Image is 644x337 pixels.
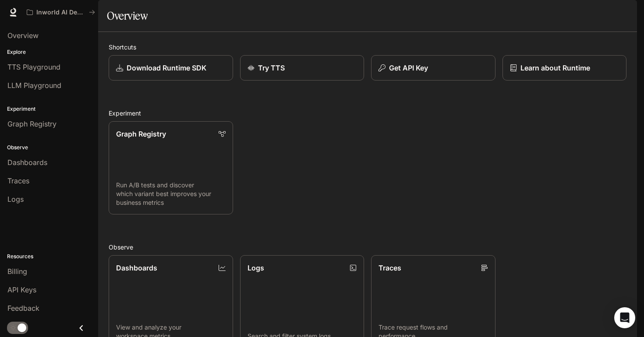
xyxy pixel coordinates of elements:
p: Run A/B tests and discover which variant best improves your business metrics [116,181,226,207]
p: Inworld AI Demos [36,9,85,16]
p: Try TTS [258,63,285,73]
a: Try TTS [240,55,364,81]
button: All workspaces [23,4,99,21]
p: Get API Key [389,63,428,73]
p: Graph Registry [116,129,166,139]
h2: Experiment [109,109,626,118]
p: Learn about Runtime [520,63,590,73]
h2: Shortcuts [109,42,626,52]
p: Download Runtime SDK [127,63,206,73]
h1: Overview [107,7,148,25]
p: Dashboards [116,263,157,273]
h2: Observe [109,242,626,252]
a: Learn about Runtime [502,55,627,81]
a: Download Runtime SDK [109,55,233,81]
a: Graph RegistryRun A/B tests and discover which variant best improves your business metrics [109,121,233,214]
button: Get API Key [371,55,495,81]
p: Logs [248,263,264,273]
div: Open Intercom Messenger [614,307,635,328]
p: Traces [379,263,401,273]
